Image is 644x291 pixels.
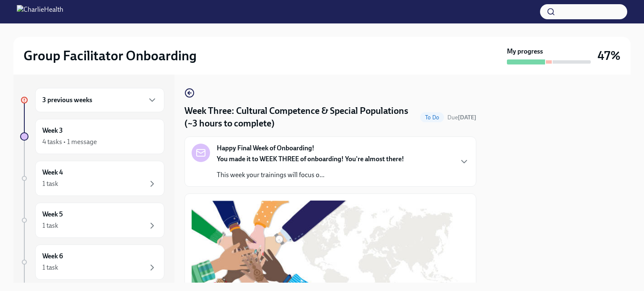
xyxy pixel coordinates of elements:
[420,114,444,121] span: To Do
[217,155,404,163] strong: You made it to WEEK THREE of onboarding! You're almost there!
[447,113,476,121] span: October 6th, 2025 10:00
[217,170,404,180] p: This week your trainings will focus o...
[42,126,63,135] h6: Week 3
[217,144,314,153] strong: Happy Final Week of Onboarding!
[20,203,164,238] a: Week 51 task
[35,88,164,112] div: 3 previous weeks
[507,47,543,56] strong: My progress
[20,245,164,280] a: Week 61 task
[17,5,63,18] img: CharlieHealth
[42,221,58,230] div: 1 task
[23,47,197,64] h2: Group Facilitator Onboarding
[447,114,476,121] span: Due
[42,179,58,188] div: 1 task
[42,252,63,261] h6: Week 6
[42,210,63,219] h6: Week 5
[42,168,63,177] h6: Week 4
[42,263,58,272] div: 1 task
[458,114,476,121] strong: [DATE]
[20,119,164,154] a: Week 34 tasks • 1 message
[42,95,92,105] h6: 3 previous weeks
[184,105,417,130] h4: Week Three: Cultural Competence & Special Populations (~3 hours to complete)
[20,161,164,196] a: Week 41 task
[42,137,97,147] div: 4 tasks • 1 message
[597,48,621,63] h3: 47%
